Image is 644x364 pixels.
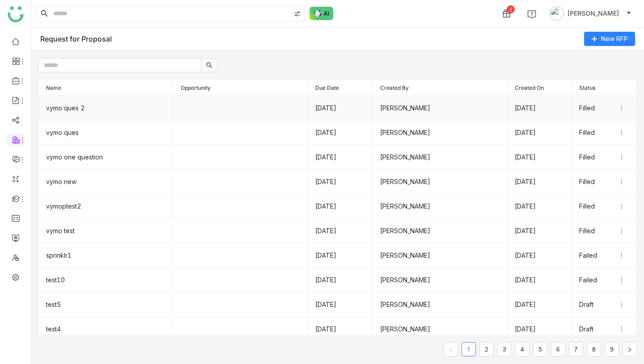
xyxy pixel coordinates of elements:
[516,343,529,356] a: 4
[508,243,572,268] td: [DATE]
[308,293,373,317] td: [DATE]
[533,342,547,356] li: 5
[508,80,572,96] th: Created On
[534,343,547,356] a: 5
[294,10,301,17] img: search-type.svg
[39,194,174,219] td: vymoptest2
[308,121,373,145] td: [DATE]
[39,219,174,243] td: vymo test
[8,6,24,22] img: logo
[479,342,494,356] li: 2
[373,80,508,96] th: Created By
[572,80,637,96] th: Status
[308,80,373,96] th: Due Date
[568,8,619,18] span: [PERSON_NAME]
[515,342,530,356] li: 4
[39,170,174,194] td: vymo new
[308,243,373,268] td: [DATE]
[39,96,174,121] td: vymo ques 2
[480,343,493,356] a: 2
[39,145,174,170] td: vymo one question
[508,194,572,219] td: [DATE]
[548,6,633,21] button: [PERSON_NAME]
[40,34,112,43] div: Request for Proposal
[309,7,334,20] img: ask-buddy-normal.svg
[507,5,515,13] div: 2
[462,343,475,356] a: 1
[39,121,174,145] td: vymo ques
[373,243,508,268] td: [PERSON_NAME]
[605,343,619,356] a: 9
[508,170,572,194] td: [DATE]
[373,317,508,342] td: [PERSON_NAME]
[373,145,508,170] td: [PERSON_NAME]
[551,342,565,356] li: 6
[605,342,619,356] li: 9
[508,96,572,121] td: [DATE]
[308,170,373,194] td: [DATE]
[308,96,373,121] td: [DATE]
[373,268,508,293] td: [PERSON_NAME]
[551,343,565,356] a: 6
[373,121,508,145] td: [PERSON_NAME]
[373,293,508,317] td: [PERSON_NAME]
[373,194,508,219] td: [PERSON_NAME]
[308,145,373,170] td: [DATE]
[39,243,174,268] td: sprinklr1
[308,194,373,219] td: [DATE]
[508,268,572,293] td: [DATE]
[569,343,583,356] a: 7
[550,6,564,21] img: avatar
[579,226,629,236] div: Filled
[39,80,174,96] th: Name
[579,177,629,187] div: Filled
[508,317,572,342] td: [DATE]
[373,96,508,121] td: [PERSON_NAME]
[569,342,583,356] li: 7
[498,343,511,356] a: 3
[587,343,601,356] a: 8
[579,128,629,138] div: Filled
[462,342,476,356] li: 1
[579,103,629,113] div: Filled
[39,268,174,293] td: test10
[508,219,572,243] td: [DATE]
[579,275,629,285] div: Failed
[579,324,629,334] div: Draft
[601,34,628,44] span: New RFP
[444,342,458,356] button: Previous Page
[308,317,373,342] td: [DATE]
[508,145,572,170] td: [DATE]
[174,80,308,96] th: Opportunity
[508,293,572,317] td: [DATE]
[584,32,635,46] button: New RFP
[527,10,536,19] img: help.svg
[373,170,508,194] td: [PERSON_NAME]
[497,342,512,356] li: 3
[579,201,629,211] div: Filled
[39,317,174,342] td: test4
[623,342,637,356] button: Next Page
[579,300,629,310] div: Draft
[308,268,373,293] td: [DATE]
[508,121,572,145] td: [DATE]
[579,152,629,162] div: Filled
[39,293,174,317] td: test5
[308,219,373,243] td: [DATE]
[373,219,508,243] td: [PERSON_NAME]
[587,342,601,356] li: 8
[579,251,629,260] div: Failed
